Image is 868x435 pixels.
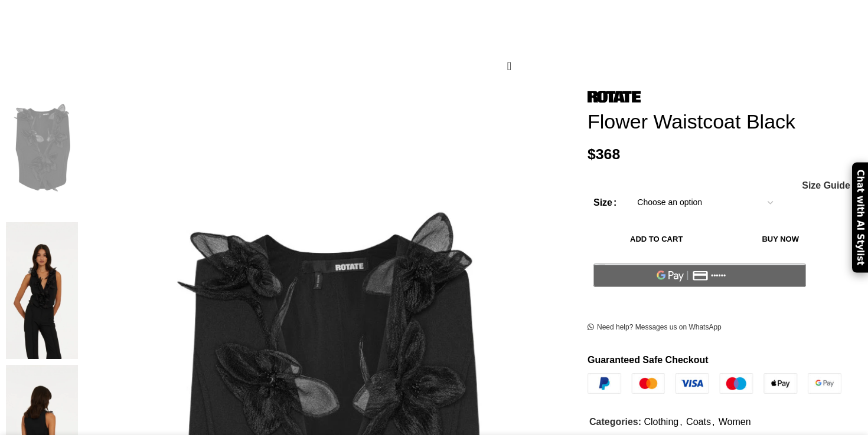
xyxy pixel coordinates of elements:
a: Clothing [644,416,678,426]
bdi: 368 [588,146,620,162]
img: guaranteed-safe-checkout-bordered.j [588,373,841,393]
a: Coats [686,416,711,426]
h1: Flower Waistcoat Black [588,110,859,134]
img: Rotate Birger Christensen dress [6,222,78,359]
iframe: Secure payment input frame [591,294,808,295]
span: , [712,414,714,429]
label: Size [593,195,616,210]
button: Pay with GPay [593,263,806,287]
button: Buy now [725,227,836,252]
strong: Guaranteed Safe Checkout [588,355,709,365]
button: Add to cart [593,227,719,252]
a: Need help? Messages us on WhatsApp [588,322,722,332]
span: Categories: [589,416,641,426]
text: •••••• [712,272,727,280]
img: Flower Waistcoat Black [6,79,78,216]
img: Rotate Birger Christensen [588,91,641,103]
span: , [680,414,682,429]
span: $ [588,146,596,162]
a: Women [719,416,751,426]
a: Size Guide [801,181,850,190]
